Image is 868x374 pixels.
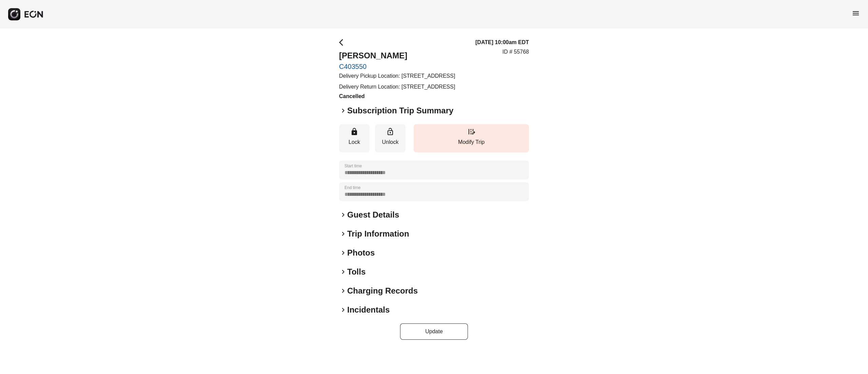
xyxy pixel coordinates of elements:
p: Delivery Pickup Location: [STREET_ADDRESS] [339,72,455,80]
span: lock [350,128,358,136]
h2: Photos [347,247,375,258]
h3: [DATE] 10:00am EDT [475,38,529,46]
p: Unlock [378,138,402,146]
span: arrow_back_ios [339,38,347,46]
span: keyboard_arrow_right [339,287,347,295]
h2: Guest Details [347,209,399,220]
h2: Subscription Trip Summary [347,105,453,116]
button: Update [400,323,468,340]
p: Delivery Return Location: [STREET_ADDRESS] [339,83,455,91]
span: keyboard_arrow_right [339,268,347,276]
span: edit_road [467,128,475,136]
span: keyboard_arrow_right [339,107,347,115]
h2: Trip Information [347,228,409,239]
span: keyboard_arrow_right [339,306,347,314]
a: C403550 [339,62,455,71]
span: keyboard_arrow_right [339,230,347,238]
h2: Tolls [347,266,366,277]
button: Unlock [375,124,406,152]
button: Modify Trip [414,124,529,152]
h2: [PERSON_NAME] [339,50,455,61]
h2: Incidentals [347,304,390,315]
span: keyboard_arrow_right [339,211,347,219]
span: lock_open [386,128,394,136]
span: keyboard_arrow_right [339,249,347,257]
h2: Charging Records [347,285,418,296]
h3: Cancelled [339,92,455,100]
p: ID # 55768 [502,48,529,56]
span: menu [852,9,860,17]
p: Modify Trip [417,138,526,146]
button: Lock [339,124,370,152]
p: Lock [342,138,366,146]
